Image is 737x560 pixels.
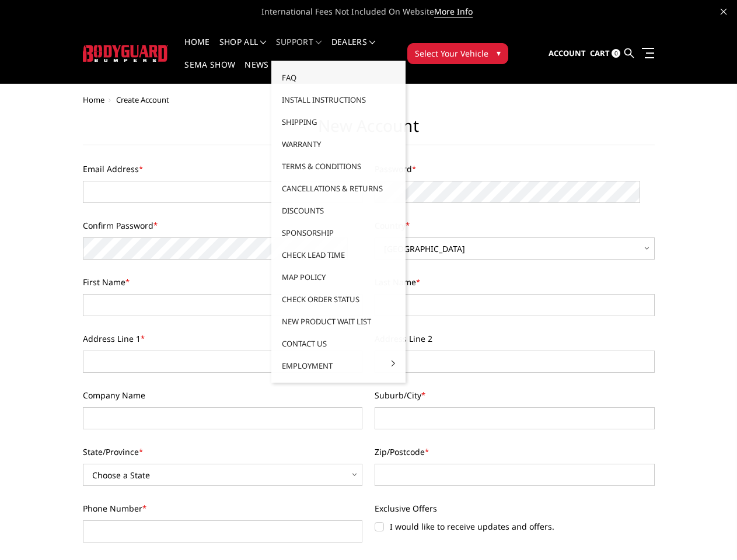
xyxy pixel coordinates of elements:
a: MAP Policy [276,266,401,288]
span: ▾ [497,47,501,59]
iframe: Chat Widget [679,504,737,560]
a: News [244,61,268,83]
a: Discounts [276,199,401,222]
span: Select Your Vehicle [415,47,488,60]
label: Company Name [83,389,363,401]
a: Check Lead Time [276,244,401,266]
span: 0 [612,49,620,58]
label: Zip/Postcode [375,446,655,458]
a: Home [83,94,104,105]
span: Cart [590,48,610,58]
label: Country [375,219,655,232]
a: Home [184,38,209,61]
label: Email Address [83,163,363,175]
a: Warranty [276,133,401,155]
label: Confirm Password [83,219,363,232]
label: Last Name [375,276,655,288]
a: Terms & Conditions [276,155,401,177]
span: Account [549,48,586,58]
a: Dealers [331,38,376,61]
label: I would like to receive updates and offers. [375,520,655,533]
a: Contact Us [276,332,401,355]
label: Suburb/City [375,389,655,401]
a: Support [276,38,322,61]
a: Install Instructions [276,89,401,111]
label: State/Province [83,446,363,458]
a: Shipping [276,111,401,133]
a: Sponsorship [276,222,401,244]
a: FAQ [276,66,401,89]
a: Employment [276,355,401,377]
a: Cart 0 [590,38,620,69]
label: Phone Number [83,502,363,514]
h1: New Account [83,116,655,145]
label: Address Line 1 [83,332,363,345]
a: New Product Wait List [276,310,401,332]
label: First Name [83,276,363,288]
a: Check Order Status [276,288,401,310]
span: Create Account [116,94,169,105]
label: Password [375,163,655,175]
label: Address Line 2 [375,332,655,345]
label: Exclusive Offers [375,502,655,514]
img: BODYGUARD BUMPERS [83,45,169,62]
a: SEMA Show [184,61,235,83]
a: Cancellations & Returns [276,177,401,199]
button: Select Your Vehicle [407,43,508,64]
a: More Info [434,6,473,17]
a: shop all [219,38,267,61]
a: Account [549,38,586,69]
